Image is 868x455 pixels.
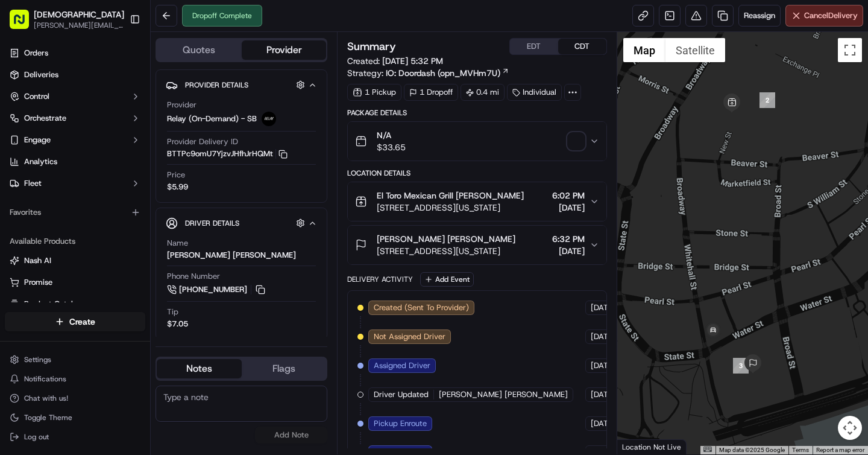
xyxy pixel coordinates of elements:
[185,80,248,90] span: Provider Details
[377,202,524,214] span: [STREET_ADDRESS][US_STATE]
[24,393,68,403] span: Chat with us!
[12,48,219,68] p: Welcome 👋
[10,277,140,288] a: Promise
[24,277,52,288] span: Promise
[24,255,51,266] span: Nash AI
[347,275,413,284] div: Delivery Activity
[157,359,242,378] button: Notes
[179,284,247,295] span: [PHONE_NUMBER]
[24,413,72,422] span: Toggle Theme
[5,251,145,270] button: Nash AI
[386,67,509,79] a: IO: Doordash (opn_MVHm7U)
[242,40,327,60] button: Provider
[461,84,505,101] div: 0.4 mi
[5,130,145,150] button: Engage
[759,92,775,108] div: 2
[167,238,188,249] span: Name
[377,245,515,257] span: [STREET_ADDRESS][US_STATE]
[510,39,558,54] button: EDT
[12,238,22,248] div: 📗
[738,5,781,27] button: Reassign
[7,232,97,254] a: 📗Knowledge Base
[620,439,660,454] img: Google
[37,187,98,197] span: [PERSON_NAME]
[167,250,296,261] div: [PERSON_NAME] [PERSON_NAME]
[167,182,188,192] span: $5.99
[167,170,185,180] span: Price
[5,312,145,331] button: Create
[69,316,95,328] span: Create
[5,273,145,292] button: Promise
[552,202,585,214] span: [DATE]
[374,302,469,313] span: Created (Sent To Provider)
[439,389,568,400] span: [PERSON_NAME] [PERSON_NAME]
[5,371,145,387] button: Notifications
[792,447,809,453] a: Terms (opens in new tab)
[24,432,49,442] span: Log out
[5,409,145,426] button: Toggle Theme
[24,69,58,80] span: Deliveries
[347,67,509,79] div: Strategy:
[347,84,401,101] div: 1 Pickup
[347,168,606,178] div: Location Details
[12,12,36,36] img: Nash
[24,374,66,384] span: Notifications
[24,188,34,197] img: 1736555255976-a54dd68f-1ca7-489b-9aae-adbdc363a1c4
[804,10,858,21] span: Cancel Delivery
[24,113,66,124] span: Orchestrate
[102,238,112,248] div: 💻
[34,21,124,30] button: [PERSON_NAME][EMAIL_ADDRESS][DOMAIN_NAME]
[348,122,606,161] button: N/A$33.65
[591,302,615,313] span: [DATE]
[377,141,406,153] span: $33.65
[404,84,458,101] div: 1 Dropoff
[744,10,775,21] span: Reassign
[54,127,166,137] div: We're available if you need us!
[719,447,785,453] span: Map data ©2025 Google
[167,100,197,110] span: Provider
[167,319,188,329] div: $7.05
[552,189,585,202] span: 6:02 PM
[382,56,443,66] span: [DATE] 5:32 PM
[166,75,317,95] button: Provider Details
[166,213,317,233] button: Driver Details
[348,182,606,221] button: El Toro Mexican Grill [PERSON_NAME][STREET_ADDRESS][US_STATE]6:02 PM[DATE]
[120,267,146,276] span: Pylon
[377,233,515,245] span: [PERSON_NAME] [PERSON_NAME]
[24,135,51,145] span: Engage
[5,43,145,63] a: Orders
[167,113,257,124] span: Relay (On-Demand) - SB
[420,272,474,287] button: Add Event
[157,40,242,60] button: Quotes
[620,439,660,454] a: Open this area in Google Maps (opens a new window)
[386,67,500,79] span: IO: Doordash (opn_MVHm7U)
[591,360,615,371] span: [DATE]
[5,87,145,106] button: Control
[167,136,238,147] span: Provider Delivery ID
[816,447,864,453] a: Report a map error
[558,39,606,54] button: CDT
[100,187,104,197] span: •
[347,41,396,52] h3: Summary
[838,38,862,62] button: Toggle fullscreen view
[24,48,48,59] span: Orders
[107,187,131,197] span: [DATE]
[374,389,429,400] span: Driver Updated
[262,112,276,126] img: relay_logo_black.png
[785,5,863,27] button: CancelDelivery
[34,8,124,21] button: [DEMOGRAPHIC_DATA]
[348,226,606,264] button: [PERSON_NAME] [PERSON_NAME][STREET_ADDRESS][US_STATE]6:32 PM[DATE]
[24,237,92,249] span: Knowledge Base
[24,355,51,364] span: Settings
[5,232,145,251] div: Available Products
[167,271,220,282] span: Phone Number
[5,65,145,84] a: Deliveries
[114,237,193,249] span: API Documentation
[374,331,445,342] span: Not Assigned Driver
[5,203,145,222] div: Favorites
[347,55,443,67] span: Created:
[838,416,862,440] button: Map camera controls
[703,447,712,452] button: Keyboard shortcuts
[733,358,749,374] div: 3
